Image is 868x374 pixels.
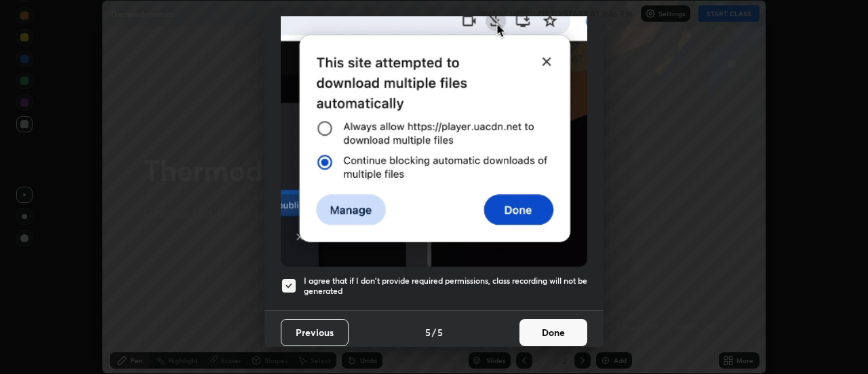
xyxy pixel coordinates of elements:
h4: 5 [437,325,443,339]
h4: / [432,325,436,339]
button: Previous [281,319,349,346]
h5: I agree that if I don't provide required permissions, class recording will not be generated [304,276,587,297]
h4: 5 [425,325,431,339]
button: Done [519,319,587,346]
